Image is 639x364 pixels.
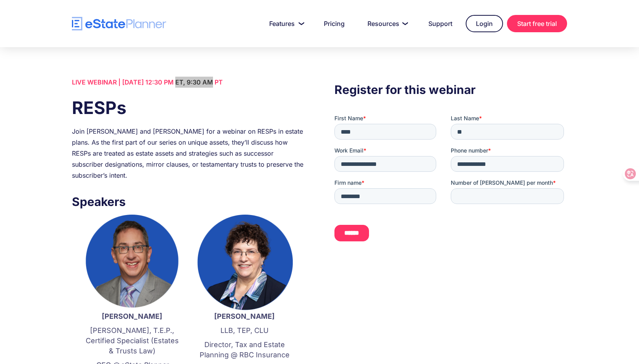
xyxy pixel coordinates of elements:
[334,114,567,264] iframe: Form 0
[358,16,415,31] a: Resources
[102,312,162,320] strong: [PERSON_NAME]
[314,16,354,31] a: Pricing
[214,312,275,320] strong: [PERSON_NAME]
[196,340,293,360] p: Director, Tax and Estate Planning @ RBC Insurance
[72,77,305,88] div: LIVE WEBINAR | [DATE] 12:30 PM ET, 9:30 AM PT
[72,96,305,120] h1: RESPs
[334,81,567,99] h3: Register for this webinar
[507,15,567,32] a: Start free trial
[196,325,293,336] p: LLB, TEP, CLU
[72,193,305,211] h3: Speakers
[72,17,166,31] a: home
[260,16,310,31] a: Features
[84,325,180,356] p: [PERSON_NAME], T.E.P., Certified Specialist (Estates & Trusts Law)
[72,126,305,181] div: Join [PERSON_NAME] and [PERSON_NAME] for a webinar on RESPs in estate plans. As the first part of...
[419,16,462,31] a: Support
[466,15,503,32] a: Login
